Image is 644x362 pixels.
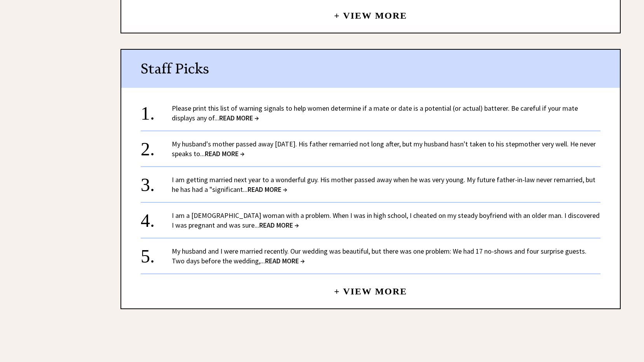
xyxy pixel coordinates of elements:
[334,280,407,296] a: + View More
[248,185,287,194] span: READ MORE →
[141,103,172,118] div: 1.
[172,175,595,194] a: I am getting married next year to a wonderful guy. His mother passed away when he was very young....
[259,221,299,230] span: READ MORE →
[141,211,172,225] div: 4.
[141,175,172,189] div: 3.
[205,149,244,158] span: READ MORE →
[334,4,407,21] a: + View More
[219,113,259,122] span: READ MORE →
[172,247,586,265] a: My husband and I were married recently. Our wedding was beautiful, but there was one problem: We ...
[141,139,172,153] div: 2.
[121,50,620,88] div: Staff Picks
[172,211,600,230] a: I am a [DEMOGRAPHIC_DATA] woman with a problem. When I was in high school, I cheated on my steady...
[141,246,172,261] div: 5.
[172,104,578,122] a: Please print this list of warning signals to help women determine if a mate or date is a potentia...
[172,139,596,158] a: My husband's mother passed away [DATE]. His father remarried not long after, but my husband hasn'...
[265,256,305,265] span: READ MORE →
